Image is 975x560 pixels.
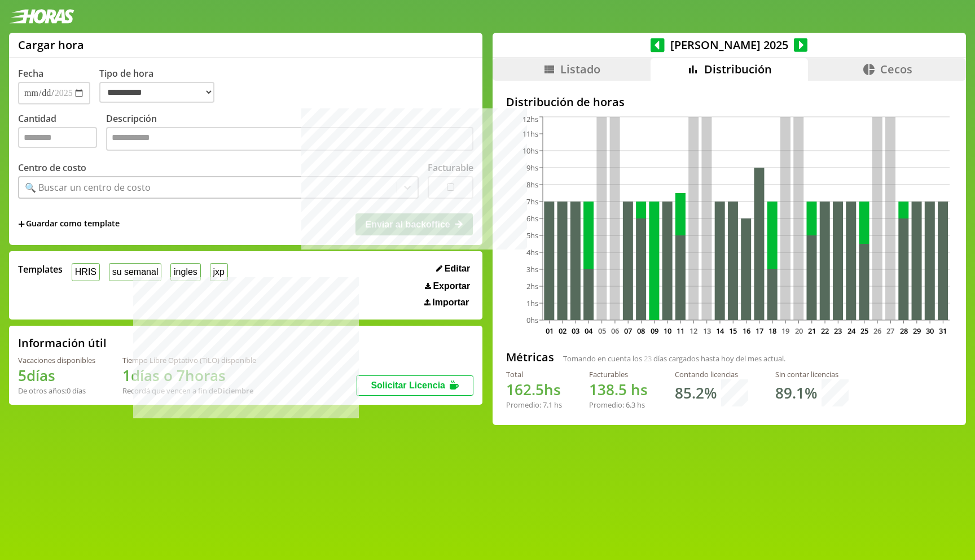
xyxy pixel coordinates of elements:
text: 09 [650,326,658,336]
label: Fecha [18,67,43,80]
h2: Distribución de horas [506,94,952,110]
div: 🔍 Buscar un centro de costo [25,181,151,194]
text: 31 [939,326,947,336]
label: Cantidad [18,112,106,154]
tspan: 4hs [526,247,538,257]
text: 20 [794,326,802,336]
span: Exportar [433,281,470,291]
span: + [18,218,25,230]
tspan: 2hs [526,281,538,291]
text: 29 [913,326,921,336]
div: Vacaciones disponibles [18,355,95,365]
h1: hs [589,379,648,400]
label: Facturable [428,161,473,174]
span: Importar [432,297,469,308]
tspan: 9hs [526,163,538,173]
div: Promedio: hs [589,400,648,410]
tspan: 6hs [526,213,538,224]
h1: 89.1 % [775,383,817,403]
text: 24 [847,326,855,336]
text: 30 [926,326,934,336]
label: Descripción [106,112,473,154]
text: 25 [860,326,868,336]
div: De otros años: 0 días [18,386,95,396]
text: 02 [559,326,566,336]
span: Distribución [704,62,772,77]
button: ingles [170,263,200,281]
tspan: 5hs [526,230,538,240]
h1: Cargar hora [18,37,84,53]
text: 18 [768,326,776,336]
span: Tomando en cuenta los días cargados hasta hoy del mes actual. [563,353,785,364]
div: Recordá que vencen a fin de [122,386,256,396]
div: Contando licencias [675,369,748,379]
span: Solicitar Licencia [371,380,445,390]
span: Cecos [880,62,912,77]
text: 03 [572,326,579,336]
h1: 85.2 % [675,383,717,403]
span: Editar [445,264,470,274]
text: 10 [664,326,671,336]
text: 13 [703,326,711,336]
text: 05 [598,326,605,336]
text: 16 [742,326,750,336]
img: logotipo [9,9,74,24]
span: 23 [644,353,652,364]
text: 19 [781,326,789,336]
text: 23 [834,326,842,336]
text: 28 [899,326,907,336]
label: Centro de costo [18,161,86,174]
button: Exportar [421,281,473,292]
tspan: 8hs [526,180,538,190]
button: su semanal [109,263,161,281]
text: 21 [808,326,816,336]
button: Editar [433,263,473,274]
tspan: 11hs [522,129,538,139]
span: [PERSON_NAME] 2025 [665,37,794,53]
text: 06 [611,326,619,336]
text: 17 [756,326,763,336]
tspan: 10hs [522,146,538,156]
text: 08 [637,326,645,336]
tspan: 0hs [526,315,538,325]
text: 15 [729,326,737,336]
div: Tiempo Libre Optativo (TiLO) disponible [122,355,256,365]
b: Diciembre [217,386,253,396]
h2: Métricas [506,349,554,365]
h2: Información útil [18,335,107,351]
text: 26 [873,326,881,336]
text: 04 [585,326,593,336]
tspan: 12hs [522,114,538,124]
tspan: 1hs [526,298,538,308]
tspan: 3hs [526,264,538,274]
span: 6.3 [626,400,635,410]
textarea: Descripción [106,127,473,151]
button: jxp [210,263,228,281]
span: 7.1 [543,400,552,410]
text: 01 [545,326,553,336]
span: 138.5 [589,379,627,400]
tspan: 7hs [526,196,538,207]
text: 11 [677,326,684,336]
span: 162.5 [506,379,544,400]
text: 14 [716,326,724,336]
h1: hs [506,379,562,400]
select: Tipo de hora [99,82,214,103]
text: 07 [624,326,632,336]
h1: 5 días [18,365,95,386]
button: HRIS [72,263,100,281]
div: Total [506,369,562,379]
label: Tipo de hora [99,67,223,104]
div: Facturables [589,369,648,379]
input: Cantidad [18,127,97,148]
div: Promedio: hs [506,400,562,410]
div: Sin contar licencias [775,369,849,379]
span: +Guardar como template [18,218,120,230]
span: Listado [560,62,600,77]
span: Templates [18,263,63,275]
text: 22 [821,326,829,336]
text: 27 [886,326,894,336]
button: Solicitar Licencia [356,375,473,396]
h1: 1 días o 7 horas [122,365,256,386]
text: 12 [689,326,697,336]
